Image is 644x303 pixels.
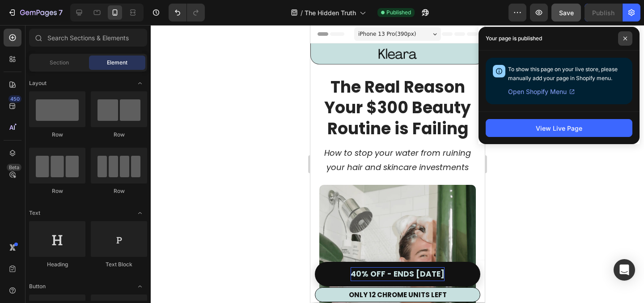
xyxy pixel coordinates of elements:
div: Undo/Redo [169,4,205,21]
span: Open Shopify Menu [508,86,567,97]
span: The Hidden Truth [305,8,356,17]
p: 7 [59,7,63,18]
img: gempages_572648250075514080-fa916257-db8f-42e4-945b-6014e078cb9d.webp [9,160,165,287]
div: Open Intercom Messenger [614,259,635,281]
button: View Live Page [486,119,632,137]
div: Row [91,187,147,195]
div: Publish [592,8,614,17]
span: Toggle open [133,279,147,294]
iframe: Design area [310,25,485,303]
div: 450 [8,95,21,102]
div: Heading [29,260,85,269]
span: Text [29,209,40,217]
div: Text Block [91,260,147,269]
span: Layout [29,79,47,87]
span: Save [559,9,574,17]
span: Toggle open [133,76,147,90]
p: Your page is published [486,34,542,43]
div: View Live Page [536,124,582,133]
div: Beta [7,164,21,171]
button: 7 [4,4,67,21]
span: Element [107,59,127,67]
span: Toggle open [133,206,147,220]
button: Publish [585,4,622,21]
span: To show this page on your live store, please manually add your page in Shopify menu. [508,66,618,81]
span: Published [386,9,411,17]
div: Row [29,187,85,195]
div: Row [91,131,147,139]
div: Row [29,131,85,139]
button: Save [551,4,581,21]
span: / [301,8,303,17]
span: Button [29,282,46,290]
span: Section [50,59,69,67]
input: Search Sections & Elements [29,29,147,47]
